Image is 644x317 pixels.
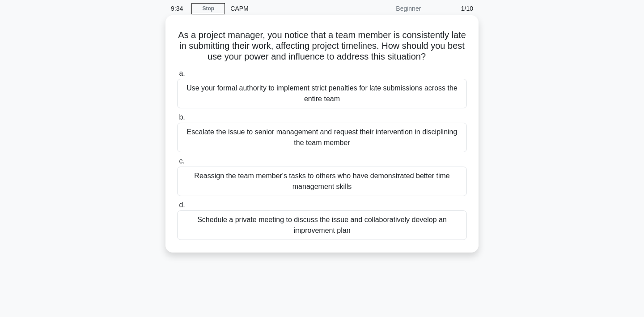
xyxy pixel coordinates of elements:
[179,157,184,165] span: c.
[177,79,467,108] div: Use your formal authority to implement strict penalties for late submissions across the entire team
[179,201,185,209] span: d.
[177,123,467,152] div: Escalate the issue to senior management and request their intervention in disciplining the team m...
[177,167,467,196] div: Reassign the team member's tasks to others who have demonstrated better time management skills
[191,3,225,14] a: Stop
[177,210,467,240] div: Schedule a private meeting to discuss the issue and collaboratively develop an improvement plan
[179,69,185,77] span: a.
[179,113,185,121] span: b.
[176,30,468,63] h5: As a project manager, you notice that a team member is consistently late in submitting their work...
